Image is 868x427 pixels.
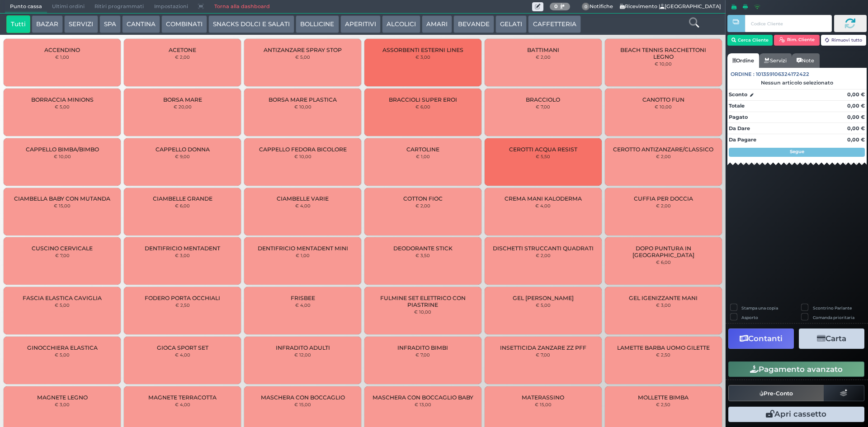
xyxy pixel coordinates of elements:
a: Note [792,53,819,68]
span: CEROTTI ACQUA RESIST [509,146,577,153]
strong: 0,00 € [847,91,865,98]
small: € 5,50 [536,154,550,159]
button: Rimuovi tutto [821,35,867,46]
span: DISCHETTI STRUCCANTI QUADRATI [493,245,594,252]
strong: Pagato [729,114,748,120]
small: € 2,50 [656,402,670,407]
small: € 3,00 [55,402,70,407]
span: Ritiri programmati [90,0,149,13]
small: € 4,00 [535,203,551,208]
a: Torna alla dashboard [209,0,274,13]
span: MAGNETE TERRACOTTA [148,394,217,401]
label: Stampa una copia [741,305,778,311]
button: SPA [99,15,121,33]
strong: Totale [729,103,745,109]
span: DEODORANTE STICK [393,245,453,252]
small: € 6,00 [415,104,430,109]
b: 0 [554,3,558,9]
strong: Da Dare [729,125,750,131]
span: BRACCIOLO [526,96,560,103]
a: Ordine [727,53,759,68]
span: GINOCCHIERA ELASTICA [27,344,98,351]
label: Asporto [741,314,758,320]
button: COMBINATI [161,15,207,33]
a: Servizi [759,53,792,68]
span: ANTIZANZARE SPRAY STOP [264,47,342,53]
small: € 3,00 [415,54,430,60]
small: € 4,00 [175,402,190,407]
label: Comanda prioritaria [813,314,854,320]
span: BORSA MARE [163,96,202,103]
small: € 10,00 [294,104,311,109]
span: MATERASSINO [522,394,564,401]
span: BEACH TENNIS RACCHETTONI LEGNO [612,47,714,60]
span: COTTON FIOC [403,195,443,202]
span: CEROTTO ANTIZANZARE/CLASSICO [613,146,713,153]
small: € 4,00 [295,302,311,308]
small: € 2,00 [536,54,551,60]
strong: Sconto [729,91,747,99]
small: € 7,00 [536,352,550,357]
button: CANTINA [122,15,160,33]
small: € 3,00 [656,302,671,308]
strong: 0,00 € [847,136,865,143]
small: € 2,50 [175,302,190,308]
span: 101359106324172422 [756,70,809,78]
small: € 5,00 [55,352,70,357]
button: Rim. Cliente [774,35,820,46]
span: GIOCA SPORT SET [157,344,208,351]
small: € 6,00 [175,203,190,208]
span: INFRADITO BIMBI [397,344,448,351]
label: Scontrino Parlante [813,305,852,311]
small: € 10,00 [54,154,71,159]
span: Ultimi ordini [47,0,90,13]
span: CIAMBELLE VARIE [277,195,329,202]
button: Apri cassetto [728,407,864,422]
small: € 2,00 [175,54,190,60]
span: GEL [PERSON_NAME] [513,295,574,301]
button: CAFFETTERIA [528,15,580,33]
span: CIAMBELLE GRANDE [153,195,212,202]
strong: 0,00 € [847,114,865,120]
span: MASCHERA CON BOCCAGLIO BABY [373,394,473,401]
div: Nessun articolo selezionato [727,80,867,86]
button: BAZAR [32,15,63,33]
span: CAPPELLO FEDORA BICOLORE [259,146,347,153]
span: MAGNETE LEGNO [37,394,88,401]
span: DOPO PUNTURA IN [GEOGRAPHIC_DATA] [612,245,714,258]
span: Punto cassa [5,0,47,13]
button: Tutti [6,15,30,33]
small: € 3,50 [415,253,430,258]
small: € 15,00 [294,402,311,407]
span: DENTIFRICIO MENTADENT [145,245,220,252]
span: Impostazioni [149,0,193,13]
small: € 5,00 [55,302,70,308]
strong: 0,00 € [847,125,865,131]
small: € 5,00 [295,54,310,60]
span: CANOTTO FUN [642,96,684,103]
button: Cerca Cliente [727,35,773,46]
button: AMARI [422,15,452,33]
span: CUFFIA PER DOCCIA [634,195,693,202]
span: BRACCIOLI SUPER EROI [389,96,457,103]
span: CARTOLINE [406,146,439,153]
small: € 7,00 [536,104,550,109]
span: INFRADITO ADULTI [276,344,330,351]
button: Pre-Conto [728,385,824,401]
span: LAMETTE BARBA UOMO GILETTE [617,344,710,351]
small: € 5,00 [536,302,551,308]
small: € 4,00 [295,203,311,208]
small: € 4,00 [175,352,190,357]
span: ACETONE [169,47,196,53]
small: € 7,00 [55,253,70,258]
button: APERITIVI [340,15,381,33]
small: € 1,00 [416,154,430,159]
small: € 10,00 [294,154,311,159]
small: € 10,00 [414,309,431,314]
small: € 15,00 [535,402,552,407]
span: 0 [582,3,590,11]
small: € 3,00 [175,253,190,258]
span: CUSCINO CERVICALE [32,245,93,252]
strong: Segue [790,149,804,155]
button: ALCOLICI [382,15,420,33]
